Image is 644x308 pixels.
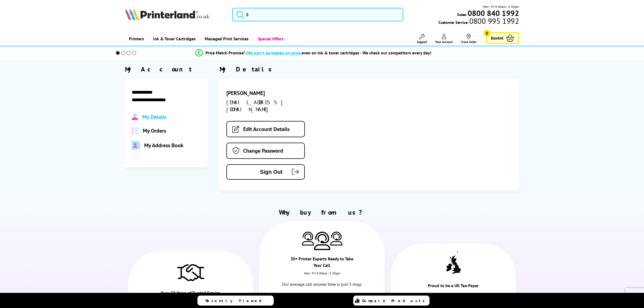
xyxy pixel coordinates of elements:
span: Mon - Fri 9:00am - 5:30pm [483,4,519,9]
a: Your Account [435,34,453,44]
button: Sign Out [226,164,305,180]
span: Customer Service: [438,18,519,25]
span: 0800 995 1992 [468,18,519,24]
span: Price Match Promise* [206,50,245,55]
input: S [232,8,403,21]
img: Printer Experts [330,232,342,245]
div: Over 30 Years of Trusted Service [159,290,222,299]
span: My Orders [143,127,166,134]
div: 30+ Printer Experts Ready to Take Your Call [290,255,353,271]
img: Printer Experts [314,232,330,250]
span: Ink & Toner Cartridges [153,32,196,46]
a: Printers [125,32,148,46]
img: Trusted Service [177,261,204,283]
img: address-book-duotone-solid.svg [132,141,140,150]
a: Track Order [461,34,477,44]
a: Special Offers [253,32,288,46]
span: Support [417,40,427,44]
span: Basket [491,34,503,42]
a: Ink & Toner Cartridges [148,32,200,46]
img: Printer Experts [302,232,314,245]
a: Compare Products [353,296,430,306]
div: My Details [220,65,519,73]
span: Compare Products [362,298,428,303]
h2: Why buy from us? [125,208,519,217]
a: Recently Viewed [197,296,274,306]
div: [PERSON_NAME] [226,90,321,97]
span: We won’t be beaten on price, [247,50,302,55]
a: Change Password [226,143,305,159]
img: all-order.svg [132,127,139,134]
a: Support [417,34,427,44]
span: My Details [142,113,166,120]
div: - even on ink & toner cartridges - We check our competitors every day! [245,50,431,55]
div: Proud to be a UK Tax-Payer [422,282,485,291]
div: [EMAIL_ADDRESS][DOMAIN_NAME] [226,99,321,113]
li: modal_Promise [108,48,519,58]
a: Basket 0 [486,32,519,44]
img: Profile.svg [132,113,138,120]
b: 0800 840 1992 [468,8,519,18]
a: 0800 840 1992 [467,11,519,16]
div: My Account [125,65,208,73]
img: UK tax payer [446,251,461,276]
a: Edit Account Details [226,121,305,137]
span: 0 [484,30,490,37]
div: Mon - Fri 9:00am - 5.30pm [259,271,385,281]
img: Printerland Logo [125,8,209,20]
p: Our average call answer time is just 3 rings [278,281,366,288]
a: Printerland Logo [125,8,225,21]
span: My Address Book [144,142,183,149]
span: Sign Out [235,169,283,175]
span: Sales: [457,12,467,17]
a: Managed Print Services [200,32,253,46]
span: Recently Viewed [206,298,267,303]
span: Your Account [435,40,453,44]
